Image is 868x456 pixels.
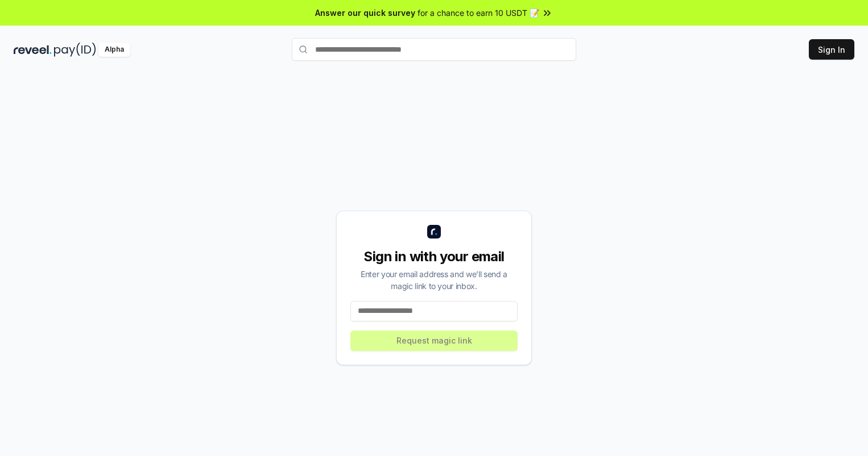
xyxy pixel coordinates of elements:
span: Answer our quick survey [315,7,415,19]
div: Alpha [98,43,130,57]
img: reveel_dark [14,43,52,57]
div: Sign in with your email [350,248,518,266]
img: logo_small [427,225,441,239]
span: for a chance to earn 10 USDT 📝 [418,7,539,19]
button: Sign In [809,39,854,60]
img: pay_id [54,43,96,57]
div: Enter your email address and we’ll send a magic link to your inbox. [350,268,518,292]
